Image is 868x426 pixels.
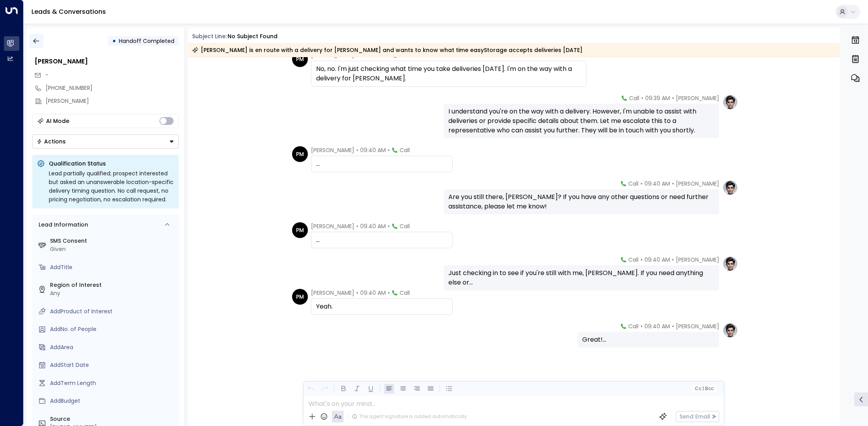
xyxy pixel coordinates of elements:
[672,256,674,264] span: •
[50,263,176,272] div: AddTitle
[50,307,176,316] div: AddProduct of Interest
[50,245,176,253] div: Given
[628,180,639,188] span: Call
[582,335,714,344] div: Great!...
[722,322,738,338] img: profile-logo.png
[46,84,179,92] div: [PHONE_NUMBER]
[311,289,354,297] span: [PERSON_NAME]
[672,180,674,188] span: •
[448,192,714,211] div: Are you still there, [PERSON_NAME]? If you have any other questions or need further assistance, p...
[228,32,278,41] div: No subject found
[37,138,66,145] div: Actions
[356,146,358,154] span: •
[119,37,174,45] span: Handoff Completed
[356,289,358,297] span: •
[400,222,410,230] span: Call
[628,256,639,264] span: Call
[676,322,719,330] span: [PERSON_NAME]
[292,146,308,162] div: PM
[35,57,179,66] div: [PERSON_NAME]
[400,289,410,297] span: Call
[50,281,176,289] label: Region of Interest
[50,343,176,352] div: AddArea
[629,94,639,102] span: Call
[46,97,179,105] div: [PERSON_NAME]
[311,222,354,230] span: [PERSON_NAME]
[311,146,354,154] span: [PERSON_NAME]
[722,94,738,110] img: profile-logo.png
[672,94,674,102] span: •
[640,180,642,188] span: •
[31,7,106,16] a: Leads & Conversations
[352,413,467,420] div: The agent signature is added automatically
[112,34,116,48] div: •
[192,32,227,40] span: Subject Line:
[644,256,670,264] span: 09:40 AM
[640,322,642,330] span: •
[676,180,719,188] span: [PERSON_NAME]
[36,221,88,229] div: Lead Information
[50,397,176,405] div: AddBudget
[50,289,176,298] div: Any
[306,384,316,394] button: Undo
[50,415,176,423] label: Source
[641,94,643,102] span: •
[316,235,448,245] div: ...
[316,302,448,311] div: Yeah.
[49,169,174,204] div: Lead partially qualified; prospect interested but asked an unanswerable location-specific deliver...
[50,237,176,245] label: SMS Consent
[50,379,176,387] div: AddTerm Length
[360,146,386,154] span: 09:40 AM
[702,386,704,391] span: |
[320,384,329,394] button: Redo
[50,361,176,369] div: AddStart Date
[32,134,179,149] div: Button group with a nested menu
[640,256,642,264] span: •
[356,222,358,230] span: •
[316,64,581,83] div: No, no. I'm just checking what time you take deliveries [DATE]. I'm on the way with a delivery fo...
[388,289,390,297] span: •
[45,71,48,79] span: -
[46,117,69,125] div: AI Mode
[316,159,448,169] div: ...
[722,180,738,195] img: profile-logo.png
[292,289,308,305] div: PM
[360,289,386,297] span: 09:40 AM
[448,107,714,135] div: I understand you're on the way with a delivery. However, I'm unable to assist with deliveries or ...
[49,160,174,167] p: Qualification Status
[676,256,719,264] span: [PERSON_NAME]
[644,180,670,188] span: 09:40 AM
[676,94,719,102] span: [PERSON_NAME]
[692,385,717,393] button: Cc|Bcc
[400,146,410,154] span: Call
[672,322,674,330] span: •
[448,268,714,287] div: Just checking in to see if you're still with me, [PERSON_NAME]. If you need anything else or...
[360,222,386,230] span: 09:40 AM
[388,146,390,154] span: •
[722,256,738,272] img: profile-logo.png
[32,134,179,149] button: Actions
[192,46,583,54] div: [PERSON_NAME] is en route with a delivery for [PERSON_NAME] and wants to know what time easyStora...
[644,322,670,330] span: 09:40 AM
[292,222,308,238] div: PM
[645,94,670,102] span: 09:39 AM
[628,322,639,330] span: Call
[50,325,176,333] div: AddNo. of People
[695,386,714,391] span: Cc Bcc
[292,51,308,67] div: PM
[388,222,390,230] span: •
